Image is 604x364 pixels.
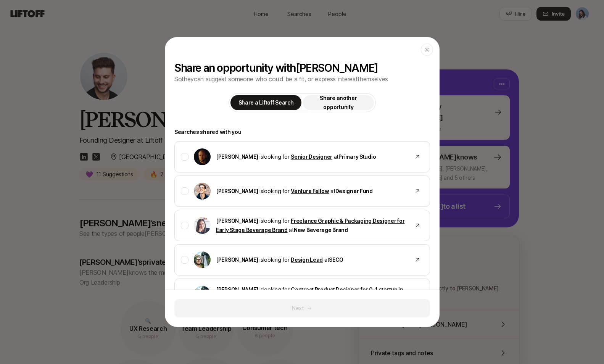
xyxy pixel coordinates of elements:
[216,286,258,293] span: [PERSON_NAME]
[335,188,372,194] span: Designer Fund
[194,183,211,200] img: Ben Blumenrose
[307,93,369,112] p: Share another opportunity
[216,188,258,194] span: [PERSON_NAME]
[329,256,343,263] span: SECO
[216,286,403,302] a: Contract Product Designer for 0-1 startup in Transformative Healing space
[216,153,258,160] span: [PERSON_NAME]
[194,251,211,268] img: Carter Cleveland
[174,127,430,137] p: Searches shared with you
[216,187,373,196] p: is looking for at
[216,216,407,235] p: is looking for at
[291,256,323,263] a: Design Lead
[174,74,430,84] p: So they can suggest someone who could be a fit, or express interest themselves
[216,152,376,161] p: is looking for at
[291,188,329,194] a: Venture Fellow
[338,153,376,160] span: Primary Studio
[194,286,211,303] img: Carter Cleveland
[216,285,407,303] p: is looking for at
[216,255,343,264] p: is looking for at
[216,217,258,224] span: [PERSON_NAME]
[174,62,430,74] p: Share an opportunity with [PERSON_NAME]
[216,256,258,263] span: [PERSON_NAME]
[194,148,211,165] img: Nicholas Pattison
[238,98,293,107] p: Share a Liftoff Search
[293,227,348,233] span: New Beverage Brand
[194,217,211,234] img: Alexandra Weiss
[216,217,404,233] a: Freelance Graphic & Packaging Designer for Early Stage Beverage Brand
[291,153,332,160] a: Senior Designer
